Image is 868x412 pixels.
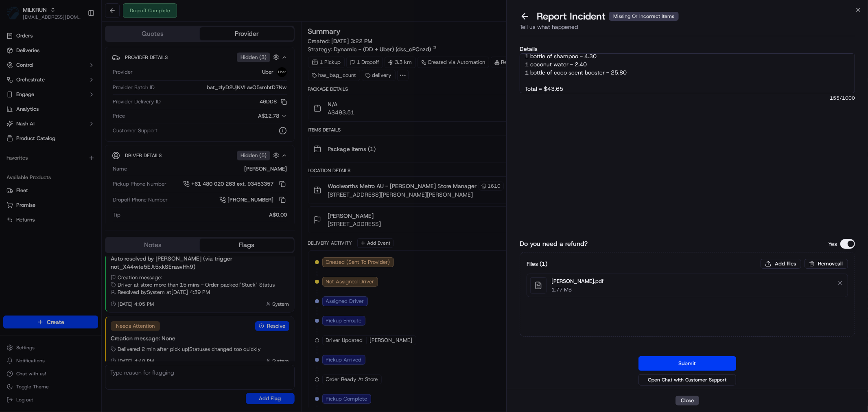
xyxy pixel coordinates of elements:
[676,396,699,405] button: Close
[520,239,588,249] label: Do you need a refund?
[520,53,855,93] textarea: 1 bulla sour cream - 6.10 1 bag of avocados - 5.05 1 bottle of shampoo - 4.30 1 coconut water - 2...
[551,286,603,294] p: 1.77 MB
[828,240,837,248] p: Yes
[638,374,736,386] button: Open Chat with Customer Support
[761,259,801,269] button: Add files
[609,12,679,21] div: Missing Or Incorrect Items
[520,23,855,36] div: Tell us what happened
[520,46,855,52] label: Details
[527,260,547,268] h3: Files ( 1 )
[638,356,736,371] button: Submit
[835,277,846,289] button: Remove file
[520,95,855,101] span: 155 /1000
[537,10,679,23] p: Report Incident
[551,277,603,285] p: [PERSON_NAME].pdf
[805,259,848,269] button: Removeall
